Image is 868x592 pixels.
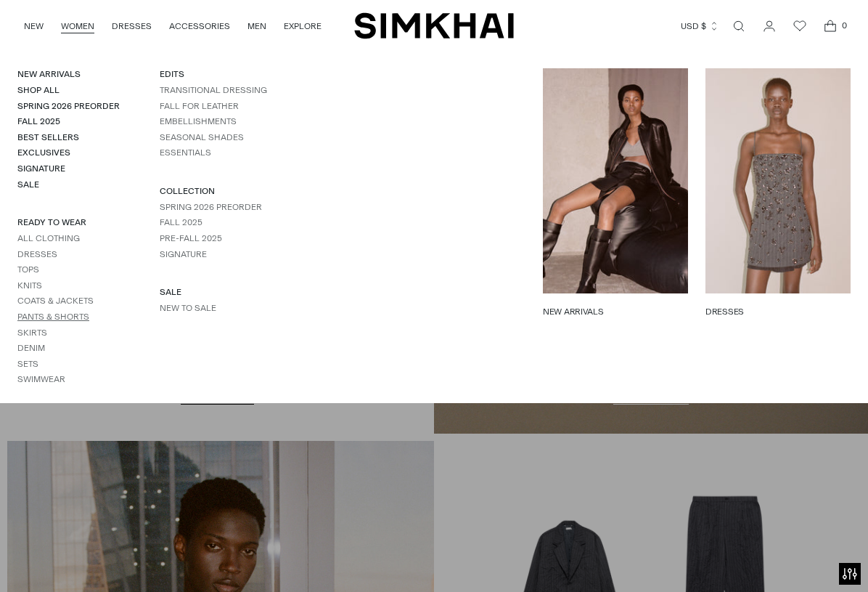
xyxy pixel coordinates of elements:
[24,10,44,42] a: NEW
[61,10,94,42] a: WOMEN
[785,12,814,41] a: Wishlist
[112,10,152,42] a: DRESSES
[354,12,514,40] a: SIMKHAI
[838,19,851,32] span: 0
[755,12,784,41] a: Go to the account page
[816,12,845,41] a: Open cart modal
[169,10,230,42] a: ACCESSORIES
[284,10,322,42] a: EXPLORE
[681,10,719,42] button: USD $
[724,12,753,41] a: Open search modal
[247,10,266,42] a: MEN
